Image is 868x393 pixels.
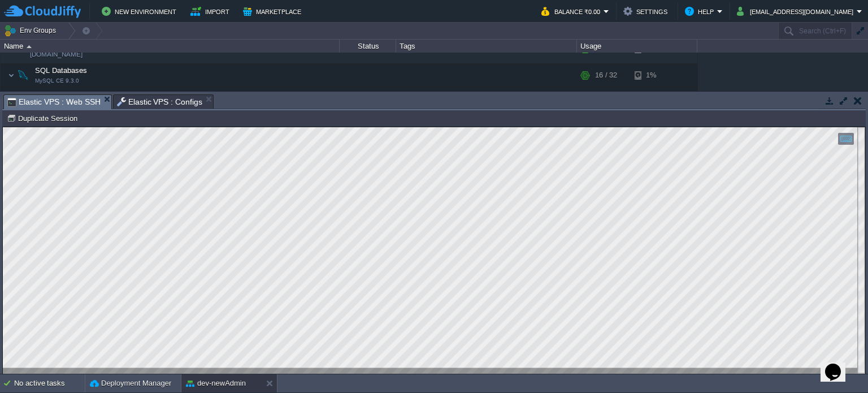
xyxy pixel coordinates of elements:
button: Import [190,5,233,18]
div: Status [340,40,396,53]
span: Elastic VPS : Configs [117,95,203,109]
span: SQL Databases [34,66,89,75]
button: Duplicate Session [7,113,81,123]
button: New Environment [102,5,180,18]
button: Marketplace [243,5,305,18]
span: MySQL CE 9.3.0 [35,77,79,84]
span: Elastic VPS : Web SSH [7,95,101,109]
button: dev-newAdmin [186,378,246,389]
img: AMDAwAAAACH5BAEAAAAALAAAAAABAAEAAAICRAEAOw== [31,87,46,105]
img: AMDAwAAAACH5BAEAAAAALAAAAAABAAEAAAICRAEAOw== [27,45,32,48]
img: AMDAwAAAACH5BAEAAAAALAAAAAABAAEAAAICRAEAOw== [8,64,15,87]
div: 1% [635,87,671,105]
div: Tags [397,40,576,53]
div: Name [1,40,339,53]
iframe: chat widget [821,348,857,382]
button: Deployment Manager [90,378,171,389]
div: No active tasks [14,374,85,392]
a: SQL DatabasesMySQL CE 9.3.0 [34,66,89,75]
button: Settings [623,5,671,18]
button: Env Groups [4,23,60,38]
button: Balance ₹0.00 [541,5,604,18]
button: [EMAIL_ADDRESS][DOMAIN_NAME] [737,5,857,18]
button: Help [685,5,717,18]
div: 1% [635,64,671,87]
span: [DOMAIN_NAME] [30,49,83,60]
img: AMDAwAAAACH5BAEAAAAALAAAAAABAAEAAAICRAEAOw== [15,64,31,87]
div: Usage [578,40,697,53]
img: CloudJiffy [4,5,81,19]
div: 16 / 32 [595,87,614,105]
img: AMDAwAAAACH5BAEAAAAALAAAAAABAAEAAAICRAEAOw== [24,87,31,105]
div: 16 / 32 [595,64,617,87]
